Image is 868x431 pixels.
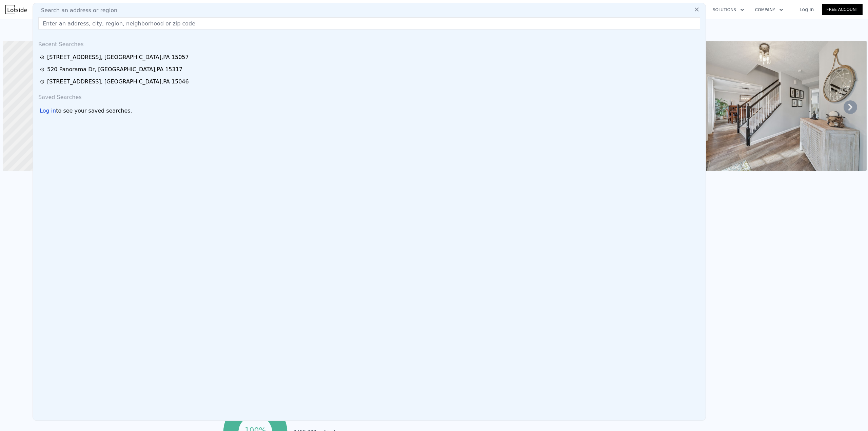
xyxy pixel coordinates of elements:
div: [STREET_ADDRESS] , [GEOGRAPHIC_DATA] , PA 15046 [47,78,189,86]
button: Company [750,4,789,16]
input: Enter an address, city, region, neighborhood or zip code [38,17,700,30]
a: 520 Panorama Dr, [GEOGRAPHIC_DATA],PA 15317 [40,65,701,74]
span: Search an address or region [36,6,117,15]
div: Saved Searches [36,88,703,104]
button: Solutions [707,4,750,16]
img: Sale: 167586247 Parcel: 92377452 [671,41,867,171]
div: [STREET_ADDRESS] , [GEOGRAPHIC_DATA] , PA 15057 [47,53,189,61]
a: Log In [791,6,822,13]
div: Log in [40,107,56,115]
span: to see your saved searches. [56,107,132,115]
a: [STREET_ADDRESS], [GEOGRAPHIC_DATA],PA 15046 [40,78,701,86]
a: Free Account [822,4,863,15]
a: [STREET_ADDRESS], [GEOGRAPHIC_DATA],PA 15057 [40,53,701,61]
div: 520 Panorama Dr , [GEOGRAPHIC_DATA] , PA 15317 [47,65,182,74]
img: Lotside [5,5,27,14]
div: Recent Searches [36,35,703,51]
